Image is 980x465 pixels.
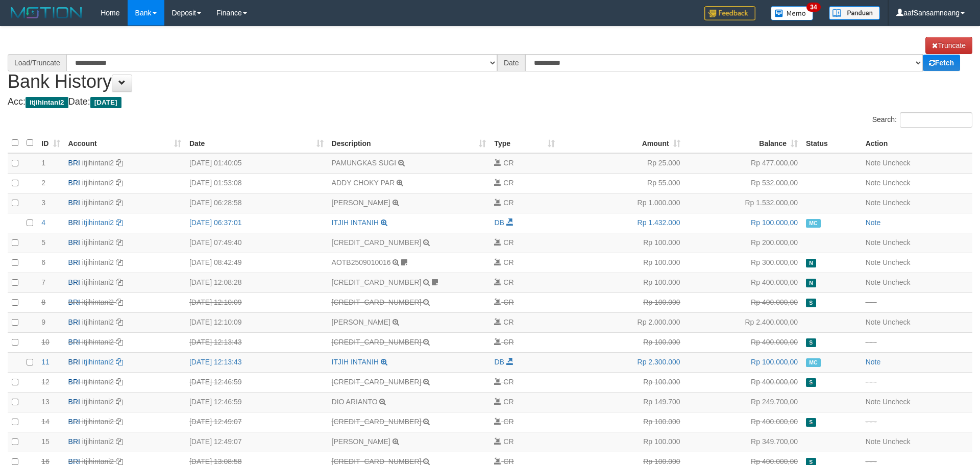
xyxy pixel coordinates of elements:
span: BRI [68,298,80,306]
a: Copy itjihintani2 to clipboard [116,238,123,247]
a: Copy itjihintani2 to clipboard [116,218,123,227]
a: Note [866,278,881,286]
span: 2 [41,179,45,187]
span: Has Note [806,259,816,267]
td: - - - [862,412,972,432]
a: ITJIH INTANIH [332,218,379,227]
a: Copy itjihintani2 to clipboard [116,338,123,346]
span: DB [494,358,504,366]
a: itjihintani2 [82,218,114,227]
a: itjihintani2 [82,318,114,326]
span: 13 [41,398,50,406]
span: DB [494,218,504,227]
td: Rp 55.000 [559,173,684,193]
a: itjihintani2 [82,378,114,386]
td: Rp 400.000,00 [684,332,802,352]
span: Duplicate/Skipped [806,378,816,387]
span: CR [503,278,513,286]
input: Search: [900,112,972,128]
img: panduan.png [829,6,880,20]
td: [DATE] 06:28:58 [185,193,328,213]
span: CR [503,398,513,406]
a: Copy itjihintani2 to clipboard [116,318,123,326]
td: Rp 477.000,00 [684,153,802,174]
a: Uncheck [883,398,910,406]
span: 14 [41,418,50,426]
td: Rp 1.432.000 [559,213,684,233]
a: [CREDIT_CARD_NUMBER] [332,378,422,386]
td: Rp 100.000,00 [684,213,802,233]
td: Rp 100.000 [559,292,684,312]
a: [PERSON_NAME] [332,199,390,207]
span: BRI [68,378,80,386]
a: Copy itjihintani2 to clipboard [116,398,123,406]
span: BRI [68,418,80,426]
span: BRI [68,218,80,227]
a: Uncheck [883,159,910,167]
a: DIO ARIANTO [332,398,378,406]
td: Rp 200.000,00 [684,233,802,253]
a: Copy itjihintani2 to clipboard [116,298,123,306]
td: [DATE] 12:46:59 [185,392,328,412]
a: [CREDIT_CARD_NUMBER] [332,278,422,286]
td: Rp 400.000,00 [684,412,802,432]
a: Uncheck [883,437,910,446]
span: Duplicate/Skipped [806,299,816,307]
td: Rp 100.000 [559,233,684,253]
td: Rp 2.400.000,00 [684,312,802,332]
span: BRI [68,338,80,346]
h4: Acc: Date: [8,97,972,107]
a: [CREDIT_CARD_NUMBER] [332,238,422,247]
img: Button%20Memo.svg [771,6,814,20]
span: CR [503,238,513,247]
span: BRI [68,199,80,207]
span: CR [503,338,513,346]
td: Rp 300.000,00 [684,253,802,273]
td: - - - [862,292,972,312]
span: 15 [41,437,50,446]
label: Search: [872,112,972,128]
td: Rp 1.000.000 [559,193,684,213]
a: AOTB2509010016 [332,258,391,266]
span: BRI [68,159,80,167]
td: [DATE] 12:13:43 [185,332,328,352]
td: Rp 25.000 [559,153,684,174]
span: [DATE] [90,97,121,108]
td: Rp 100.000,00 [684,352,802,372]
td: Rp 400.000,00 [684,372,802,392]
td: [DATE] 12:08:28 [185,273,328,292]
td: [DATE] 12:13:43 [185,352,328,372]
td: Rp 349.700,00 [684,432,802,452]
a: itjihintani2 [82,338,114,346]
td: [DATE] 07:49:40 [185,233,328,253]
a: Uncheck [883,238,910,247]
a: Fetch [923,55,960,71]
span: CR [503,258,513,266]
span: CR [503,378,513,386]
a: Uncheck [883,199,910,207]
span: BRI [68,358,80,366]
span: 9 [41,318,45,326]
span: Manually Checked by: aafdiann [806,219,821,228]
a: Note [866,258,881,266]
span: CR [503,199,513,207]
a: Note [866,218,881,227]
td: - - - [862,332,972,352]
span: 1 [41,159,45,167]
span: BRI [68,398,80,406]
span: BRI [68,179,80,187]
a: ADDY CHOKY PAR [332,179,395,187]
a: Copy itjihintani2 to clipboard [116,199,123,207]
span: 6 [41,258,45,266]
span: BRI [68,238,80,247]
span: 8 [41,298,45,306]
th: Date: activate to sort column ascending [185,133,328,153]
td: Rp 100.000 [559,253,684,273]
td: [DATE] 06:37:01 [185,213,328,233]
a: itjihintani2 [82,179,114,187]
span: 12 [41,378,50,386]
a: Note [866,358,881,366]
span: 7 [41,278,45,286]
td: [DATE] 01:53:08 [185,173,328,193]
a: Uncheck [883,179,910,187]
